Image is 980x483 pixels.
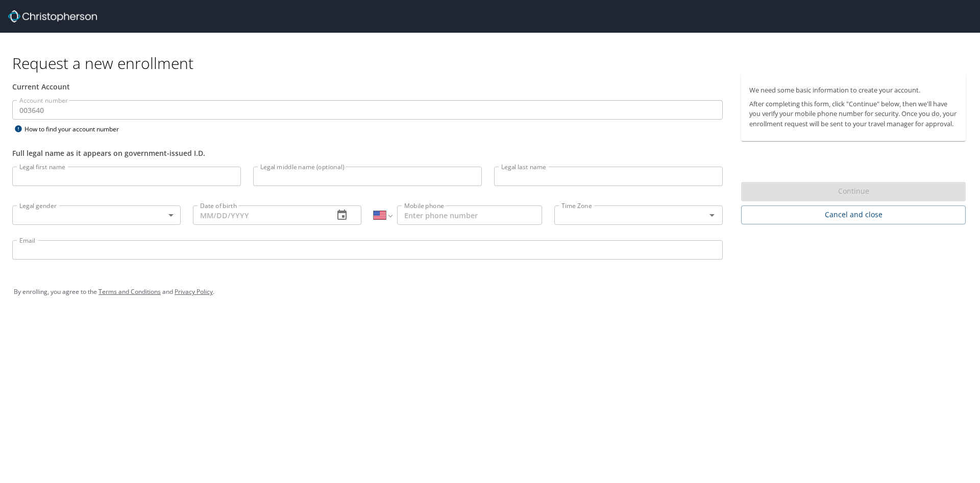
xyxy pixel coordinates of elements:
div: ​ [12,205,181,225]
a: Terms and Conditions [99,287,161,296]
div: By enrolling, you agree to the and . [14,279,966,305]
button: Cancel and close [741,205,966,224]
button: Open [705,208,719,222]
div: Full legal name as it appears on government-issued I.D. [12,148,723,158]
img: cbt logo [8,10,97,22]
input: MM/DD/YYYY [193,205,326,225]
p: We need some basic information to create your account. [749,85,958,95]
div: Current Account [12,81,723,92]
h1: Request a new enrollment [12,53,974,73]
div: How to find your account number [12,123,140,135]
span: Cancel and close [749,209,958,221]
input: Enter phone number [397,205,542,225]
p: After completing this form, click "Continue" below, then we'll have you verify your mobile phone ... [749,99,958,129]
a: Privacy Policy [175,287,213,296]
